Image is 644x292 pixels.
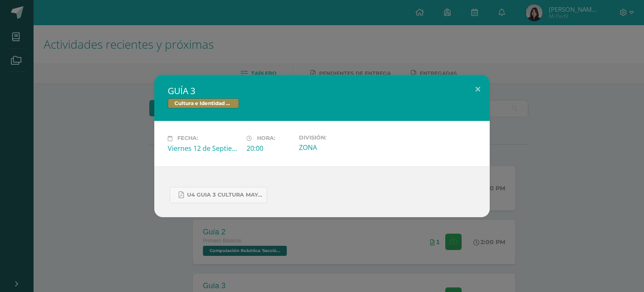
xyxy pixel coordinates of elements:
a: U4 GUIA 3 CULTURA MAYA BASICOS.pdf [170,187,267,203]
span: Fecha: [177,135,198,142]
h2: GUÍA 3 [168,85,476,97]
span: Hora: [257,135,275,142]
div: 20:00 [247,144,292,153]
label: División: [299,134,371,141]
button: Close (Esc) [466,75,490,103]
span: U4 GUIA 3 CULTURA MAYA BASICOS.pdf [187,192,262,198]
div: ZONA [299,143,371,152]
div: Viernes 12 de Septiembre [168,144,240,153]
span: Cultura e Identidad Maya [168,98,239,108]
